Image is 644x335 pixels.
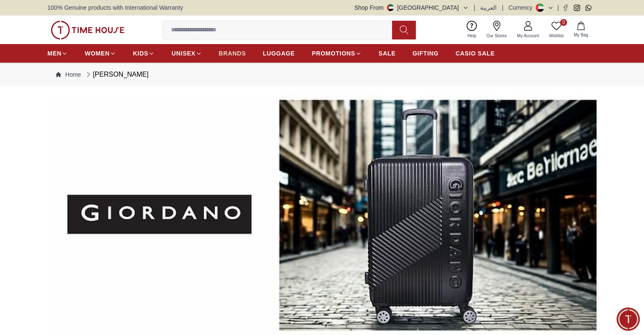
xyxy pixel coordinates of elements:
span: | [557,3,559,12]
span: 100% Genuine products with International Warranty [47,3,183,12]
button: My Bag [569,20,593,40]
a: Instagram [574,5,580,11]
span: My Bag [570,32,591,38]
a: UNISEX [171,46,202,61]
a: PROMOTIONS [312,46,362,61]
button: العربية [480,3,497,12]
a: WOMEN [85,46,116,61]
span: SALE [379,49,395,58]
span: WOMEN [85,49,110,58]
img: ... [51,21,124,39]
a: Whatsapp [585,5,591,11]
span: GIFTING [412,49,439,58]
a: LUGGAGE [263,46,295,61]
span: | [502,3,503,12]
span: CASIO SALE [456,49,495,58]
a: BRANDS [219,46,246,61]
img: ... [47,95,597,335]
a: GIFTING [412,46,439,61]
span: BRANDS [219,49,246,58]
span: KIDS [133,49,148,58]
a: KIDS [133,46,155,61]
a: Home [56,70,81,79]
span: 0 [560,19,567,26]
nav: Breadcrumb [47,63,597,86]
span: LUGGAGE [263,49,295,58]
span: Our Stores [483,33,510,39]
a: Facebook [562,5,569,11]
a: MEN [47,46,68,61]
a: 0Wishlist [544,19,569,41]
a: SALE [379,46,395,61]
div: Currency [509,3,536,12]
a: Help [462,19,481,41]
div: [PERSON_NAME] [84,69,149,80]
div: Chat Widget [616,307,640,331]
span: My Account [514,33,542,39]
button: Shop From[GEOGRAPHIC_DATA] [354,3,469,12]
span: PROMOTIONS [312,49,355,58]
span: UNISEX [171,49,195,58]
span: MEN [47,49,61,58]
a: Our Stores [481,19,512,41]
span: Help [464,33,480,39]
span: | [474,3,475,12]
img: United Arab Emirates [387,4,394,11]
span: Wishlist [546,33,567,39]
a: CASIO SALE [456,46,495,61]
